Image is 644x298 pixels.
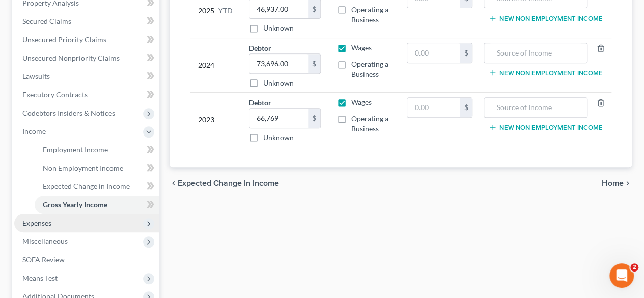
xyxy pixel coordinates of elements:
[489,98,582,117] input: Source of Income
[602,179,632,187] button: Home chevron_right
[14,67,159,86] a: Lawsuits
[407,98,460,117] input: 0.00
[460,43,472,63] div: $
[489,14,602,22] button: New Non Employment Income
[35,177,159,196] a: Expected Change in Income
[22,127,46,136] span: Income
[308,54,320,73] div: $
[351,60,388,78] span: Operating a Business
[460,98,472,117] div: $
[263,78,294,88] label: Unknown
[351,5,388,24] span: Operating a Business
[22,237,68,246] span: Miscellaneous
[249,54,307,73] input: 0.00
[198,97,233,143] div: 2023
[407,43,460,63] input: 0.00
[14,86,159,104] a: Executory Contracts
[602,179,624,187] span: Home
[630,263,638,272] span: 2
[178,179,279,187] span: Expected Change in Income
[308,109,320,128] div: $
[43,145,108,154] span: Employment Income
[249,43,271,53] label: Debtor
[351,114,388,133] span: Operating a Business
[198,43,233,88] div: 2024
[351,98,372,106] span: Wages
[263,132,294,143] label: Unknown
[170,179,279,187] button: chevron_left Expected Change in Income
[22,53,120,62] span: Unsecured Nonpriority Claims
[14,12,159,31] a: Secured Claims
[35,141,159,159] a: Employment Income
[22,255,65,264] span: SOFA Review
[43,182,130,191] span: Expected Change in Income
[22,35,106,44] span: Unsecured Priority Claims
[351,43,372,52] span: Wages
[624,179,632,187] i: chevron_right
[43,200,107,209] span: Gross Yearly Income
[22,274,58,282] span: Means Test
[249,109,307,128] input: 0.00
[22,17,71,25] span: Secured Claims
[22,72,50,80] span: Lawsuits
[22,109,115,117] span: Codebtors Insiders & Notices
[249,97,271,108] label: Debtor
[170,179,178,187] i: chevron_left
[35,159,159,177] a: Non Employment Income
[218,6,233,16] span: YTD
[489,123,602,131] button: New Non Employment Income
[263,23,294,33] label: Unknown
[14,49,159,67] a: Unsecured Nonpriority Claims
[489,69,602,77] button: New Non Employment Income
[609,263,634,288] iframe: Intercom live chat
[14,251,159,269] a: SOFA Review
[43,164,123,172] span: Non Employment Income
[489,43,582,63] input: Source of Income
[14,31,159,49] a: Unsecured Priority Claims
[35,196,159,214] a: Gross Yearly Income
[22,90,88,99] span: Executory Contracts
[22,219,51,227] span: Expenses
